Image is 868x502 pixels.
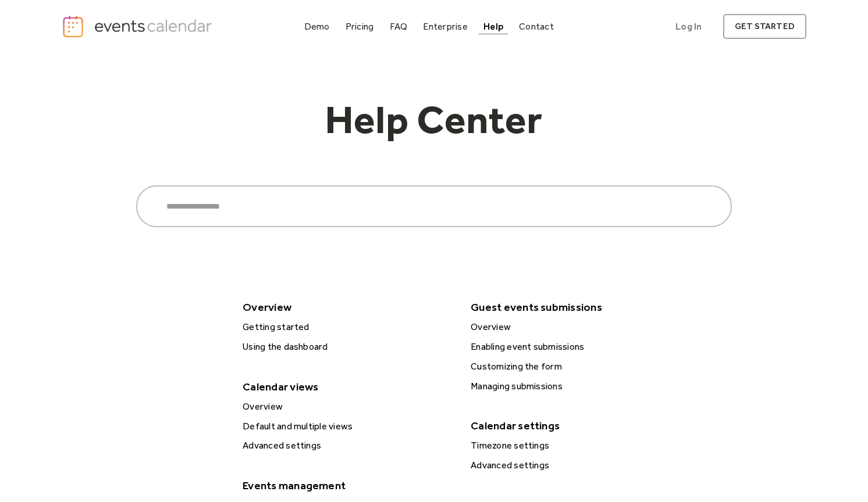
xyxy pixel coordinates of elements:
div: Timezone settings [467,438,685,453]
div: Calendar views [237,376,456,397]
div: Events management [237,475,456,496]
div: Pricing [346,23,374,30]
a: FAQ [385,19,412,34]
div: Overview [239,399,457,414]
div: Enterprise [423,23,467,30]
a: Customizing the form [466,359,685,374]
div: Enabling event submissions [467,339,685,354]
a: Log In [664,14,713,39]
a: Enterprise [418,19,472,34]
a: Advanced settings [466,458,685,473]
div: Customizing the form [467,359,685,374]
a: home [62,15,215,38]
div: Overview [237,297,456,317]
a: Overview [466,320,685,335]
div: Demo [304,23,330,30]
div: Managing submissions [467,379,685,394]
a: Pricing [341,19,379,34]
div: Guest events submissions [465,297,684,317]
h1: Help Center [271,99,597,150]
a: Enabling event submissions [466,339,685,354]
div: Default and multiple views [239,419,457,434]
a: Demo [300,19,335,34]
a: Timezone settings [466,438,685,453]
a: Contact [514,19,558,34]
a: get started [723,14,806,39]
a: Getting started [238,320,457,335]
div: FAQ [390,23,408,30]
div: Contact [519,23,554,30]
div: Using the dashboard [239,339,457,354]
a: Overview [238,399,457,414]
div: Help [483,23,503,30]
a: Default and multiple views [238,419,457,434]
div: Calendar settings [465,415,684,436]
a: Advanced settings [238,438,457,453]
div: Getting started [239,320,457,335]
div: Advanced settings [239,438,457,453]
a: Help [479,19,508,34]
a: Using the dashboard [238,339,457,354]
div: Overview [467,320,685,335]
div: Advanced settings [467,458,685,473]
a: Managing submissions [466,379,685,394]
